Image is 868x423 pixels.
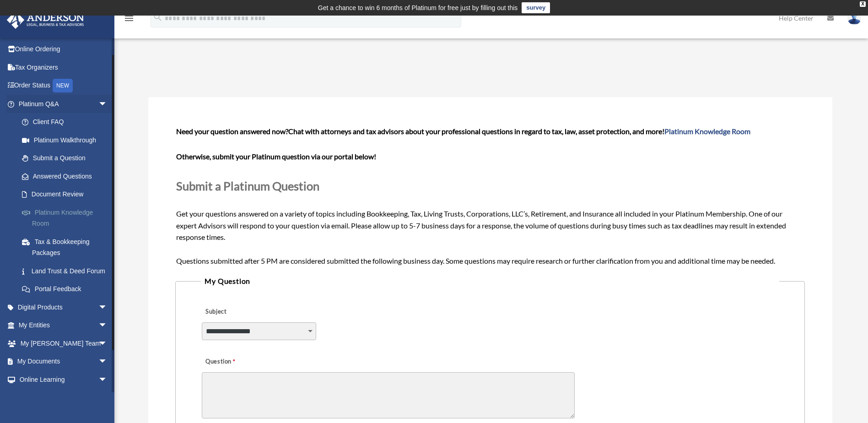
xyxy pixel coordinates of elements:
i: menu [124,13,135,24]
div: Get a chance to win 6 months of Platinum for free just by filling out this [318,2,518,13]
label: Subject [202,305,289,318]
legend: My Question [201,275,779,287]
span: arrow_drop_down [98,298,117,317]
span: Get your questions answered on a variety of topics including Bookkeeping, Tax, Living Trusts, Cor... [176,127,803,265]
a: Platinum Knowledge Room [13,203,121,233]
span: arrow_drop_down [98,316,117,335]
span: Submit a Platinum Question [176,179,319,193]
a: Submit a Question [13,149,117,168]
a: Answered Questions [13,167,121,185]
a: My Documentsarrow_drop_down [6,352,121,371]
a: Client FAQ [13,113,121,131]
a: My Entitiesarrow_drop_down [6,316,121,335]
b: Otherwise, submit your Platinum question via our portal below! [176,152,376,161]
a: Platinum Walkthrough [13,131,121,149]
a: Platinum Q&Aarrow_drop_down [6,95,121,113]
a: Billingarrow_drop_down [6,389,121,407]
label: Question [202,355,273,368]
a: Online Learningarrow_drop_down [6,370,121,389]
div: NEW [53,79,73,92]
span: arrow_drop_down [98,334,117,353]
img: User Pic [847,11,861,25]
a: Tax Organizers [6,58,121,76]
a: Online Ordering [6,40,121,59]
span: arrow_drop_down [98,352,117,371]
a: Portal Feedback [13,280,121,298]
span: arrow_drop_down [98,370,117,389]
i: search [153,12,163,22]
div: close [860,1,866,7]
span: Need your question answered now? [176,127,288,136]
a: Document Review [13,185,121,204]
a: survey [522,2,550,13]
a: menu [124,16,135,24]
span: arrow_drop_down [98,95,117,114]
a: Tax & Bookkeeping Packages [13,233,121,262]
img: Anderson Advisors Platinum Portal [4,11,87,29]
a: Platinum Knowledge Room [664,127,750,136]
span: arrow_drop_down [98,389,117,407]
span: Chat with attorneys and tax advisors about your professional questions in regard to tax, law, ass... [288,127,750,136]
a: Order StatusNEW [6,76,121,95]
a: Digital Productsarrow_drop_down [6,298,121,316]
a: My [PERSON_NAME] Teamarrow_drop_down [6,334,121,352]
a: Land Trust & Deed Forum [13,262,121,280]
